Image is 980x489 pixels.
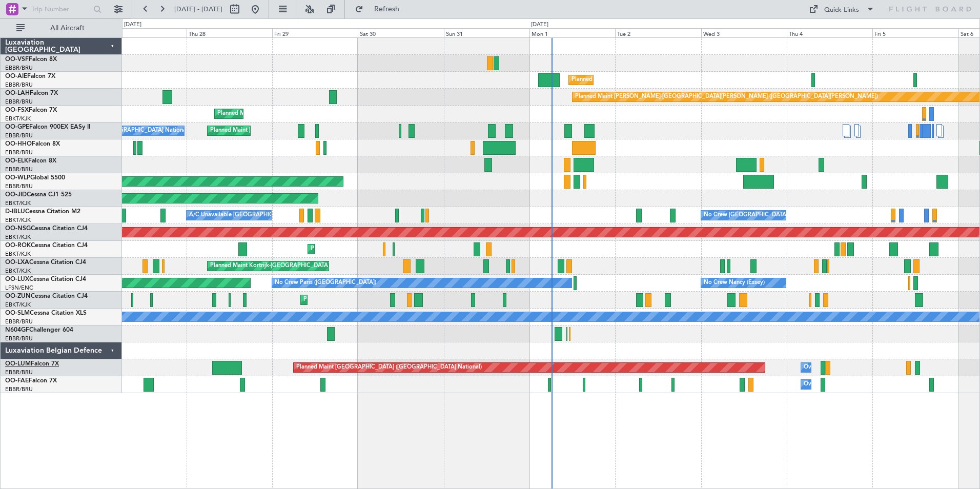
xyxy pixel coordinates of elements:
a: EBBR/BRU [5,318,33,325]
span: All Aircraft [27,25,108,32]
button: Quick Links [804,1,880,17]
a: EBBR/BRU [5,385,33,393]
div: No Crew Nancy (Essey) [704,275,765,291]
div: Owner Melsbroek Air Base [804,360,873,375]
a: EBBR/BRU [5,98,33,106]
a: EBKT/KJK [5,233,31,241]
a: EBBR/BRU [5,166,33,173]
a: EBBR/BRU [5,149,33,156]
span: OO-ZUN [5,293,31,299]
a: EBBR/BRU [5,81,33,89]
span: OO-ELK [5,158,28,164]
div: Planned Maint [GEOGRAPHIC_DATA] ([GEOGRAPHIC_DATA]) [571,72,733,88]
a: OO-SLMCessna Citation XLS [5,310,87,316]
div: Tue 2 [615,28,701,37]
a: OO-AIEFalcon 7X [5,73,55,79]
span: OO-LAH [5,90,30,96]
a: OO-FAEFalcon 7X [5,378,57,384]
span: OO-FAE [5,378,29,384]
a: OO-JIDCessna CJ1 525 [5,192,72,198]
a: N604GFChallenger 604 [5,327,73,333]
div: Fri 5 [872,28,958,37]
a: OO-LUMFalcon 7X [5,361,59,367]
a: OO-GPEFalcon 900EX EASy II [5,124,90,130]
a: EBKT/KJK [5,115,31,123]
a: OO-VSFFalcon 8X [5,56,57,63]
span: OO-NSG [5,226,31,232]
span: OO-SLM [5,310,30,316]
div: Sun 31 [444,28,529,37]
a: OO-FSXFalcon 7X [5,107,57,113]
a: OO-ELKFalcon 8X [5,158,56,164]
div: Sat 30 [358,28,443,37]
a: OO-WLPGlobal 5500 [5,175,65,181]
a: EBBR/BRU [5,182,33,190]
div: Mon 1 [529,28,615,37]
div: Planned Maint [PERSON_NAME]-[GEOGRAPHIC_DATA][PERSON_NAME] ([GEOGRAPHIC_DATA][PERSON_NAME]) [575,89,878,105]
div: A/C Unavailable [GEOGRAPHIC_DATA]-[GEOGRAPHIC_DATA] [189,208,353,223]
div: Planned Maint Kortrijk-[GEOGRAPHIC_DATA] [210,258,330,274]
div: Thu 28 [187,28,272,37]
span: OO-VSF [5,56,29,63]
a: OO-ROKCessna Citation CJ4 [5,242,88,249]
span: OO-LUX [5,276,29,282]
div: Wed 3 [701,28,787,37]
a: D-IBLUCessna Citation M2 [5,209,80,215]
a: OO-LUXCessna Citation CJ4 [5,276,86,282]
div: Planned Maint [GEOGRAPHIC_DATA] ([GEOGRAPHIC_DATA] National) [210,123,396,138]
div: No Crew [GEOGRAPHIC_DATA] ([GEOGRAPHIC_DATA] National) [704,208,875,223]
a: EBBR/BRU [5,369,33,376]
div: [DATE] [531,21,548,29]
div: Planned Maint Kortrijk-[GEOGRAPHIC_DATA] [217,106,337,121]
div: Wed 27 [100,28,186,37]
input: Trip Number [31,2,90,17]
div: Planned Maint Kortrijk-[GEOGRAPHIC_DATA] [311,241,430,257]
div: Quick Links [824,5,859,15]
a: EBBR/BRU [5,64,33,72]
span: OO-FSX [5,107,29,113]
div: Planned Maint Kortrijk-[GEOGRAPHIC_DATA] [303,292,423,308]
span: OO-ROK [5,242,31,249]
span: [DATE] - [DATE] [174,5,222,14]
div: [DATE] [124,21,141,29]
a: LFSN/ENC [5,284,33,292]
button: Refresh [350,1,412,17]
a: EBKT/KJK [5,301,31,309]
span: N604GF [5,327,29,333]
span: Refresh [365,6,409,13]
a: EBBR/BRU [5,132,33,139]
a: OO-HHOFalcon 8X [5,141,60,147]
a: OO-LXACessna Citation CJ4 [5,259,86,266]
a: OO-NSGCessna Citation CJ4 [5,226,88,232]
span: OO-LXA [5,259,29,266]
div: Owner Melsbroek Air Base [804,377,873,392]
span: OO-LUM [5,361,31,367]
a: EBBR/BRU [5,335,33,342]
span: OO-WLP [5,175,30,181]
span: OO-GPE [5,124,29,130]
a: EBKT/KJK [5,250,31,258]
span: OO-AIE [5,73,27,79]
a: OO-ZUNCessna Citation CJ4 [5,293,88,299]
div: Fri 29 [272,28,358,37]
div: No Crew Paris ([GEOGRAPHIC_DATA]) [275,275,376,291]
div: Thu 4 [787,28,872,37]
div: Planned Maint [GEOGRAPHIC_DATA] ([GEOGRAPHIC_DATA] National) [296,360,482,375]
a: EBKT/KJK [5,267,31,275]
a: EBKT/KJK [5,216,31,224]
span: OO-HHO [5,141,32,147]
a: EBKT/KJK [5,199,31,207]
span: OO-JID [5,192,27,198]
button: All Aircraft [11,20,111,36]
span: D-IBLU [5,209,25,215]
a: OO-LAHFalcon 7X [5,90,58,96]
